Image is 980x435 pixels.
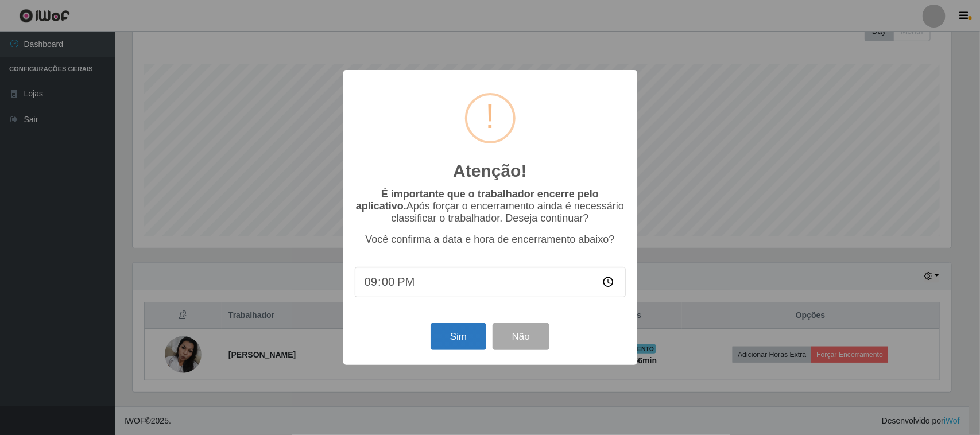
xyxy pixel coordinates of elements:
button: Não [493,323,549,350]
button: Sim [431,323,486,350]
p: Você confirma a data e hora de encerramento abaixo? [355,234,626,246]
h2: Atenção! [453,161,526,181]
b: É importante que o trabalhador encerre pelo aplicativo. [356,188,599,212]
p: Após forçar o encerramento ainda é necessário classificar o trabalhador. Deseja continuar? [355,188,626,224]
